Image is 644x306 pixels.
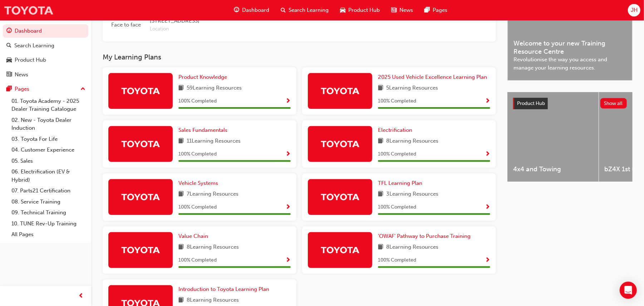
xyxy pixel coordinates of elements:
a: Vehicle Systems [178,179,221,187]
span: 5 Learning Resources [386,84,438,93]
span: Pages [433,6,447,14]
span: 8 Learning Resources [386,243,438,252]
button: Show Progress [285,203,291,212]
span: 'OWAF' Pathway to Purchase Training [378,233,471,239]
a: Product Knowledge [178,73,230,81]
span: Show Progress [485,257,490,264]
span: 100 % Completed [178,256,217,264]
img: Trak [4,2,54,18]
a: Search Learning [3,39,88,52]
a: Introduction to Toyota Learning Plan [178,285,272,293]
a: TFL Learning Plan [378,179,425,187]
img: Trak [320,138,360,150]
button: Show Progress [285,256,291,265]
a: pages-iconPages [419,3,453,18]
span: Show Progress [285,98,291,105]
a: 01. Toyota Academy - 2025 Dealer Training Catalogue [9,96,88,115]
span: car-icon [340,6,345,15]
span: 8 Learning Resources [386,137,438,146]
span: 59 Learning Resources [187,84,242,93]
span: Introduction to Toyota Learning Plan [178,286,269,292]
span: book-icon [178,84,184,93]
a: 2025 Used Vehicle Excellence Learning Plan [378,73,490,81]
span: 8 Learning Resources [187,296,239,305]
span: news-icon [6,72,12,78]
span: 3 Learning Resources [386,190,438,199]
span: 100 % Completed [178,97,217,105]
a: 08. Service Training [9,196,88,207]
span: Show Progress [485,151,490,158]
span: pages-icon [424,6,430,15]
a: 06. Electrification (EV & Hybrid) [9,166,88,185]
span: book-icon [178,137,184,146]
div: Product Hub [15,56,46,64]
span: up-icon [80,85,85,94]
span: Show Progress [285,204,291,211]
span: Welcome to your new Training Resource Centre [513,39,626,56]
span: Product Hub [348,6,380,14]
div: Open Intercom Messenger [620,282,637,299]
span: 100 % Completed [378,203,416,211]
button: JH [628,4,640,16]
button: Show Progress [285,150,291,159]
img: Trak [320,191,360,203]
a: guage-iconDashboard [228,3,275,18]
span: Electrification [378,127,412,133]
a: news-iconNews [385,3,419,18]
a: 4x4 and Towing [507,92,599,182]
span: TFL Learning Plan [378,180,422,186]
button: DashboardSearch LearningProduct HubNews [3,23,88,82]
span: JH [631,6,638,14]
span: Show Progress [485,98,490,105]
span: [STREET_ADDRESS] [150,17,280,25]
a: search-iconSearch Learning [275,3,334,18]
span: prev-icon [79,292,84,301]
a: 'OWAF' Pathway to Purchase Training [378,232,473,240]
a: 03. Toyota For Life [9,134,88,145]
span: book-icon [378,137,383,146]
span: 8 Learning Resources [187,243,239,252]
span: book-icon [378,190,383,199]
h3: My Learning Plans [103,53,496,61]
span: Location [150,25,280,33]
span: book-icon [378,243,383,252]
span: 2025 Used Vehicle Excellence Learning Plan [378,74,487,80]
a: 04. Customer Experience [9,144,88,156]
span: guage-icon [234,6,239,15]
button: Show all [600,98,627,109]
a: 10. TUNE Rev-Up Training [9,218,88,229]
span: 7 Learning Resources [187,190,239,199]
button: Pages [3,82,88,96]
span: Value Chain [178,233,208,239]
span: Show Progress [285,151,291,158]
button: Show Progress [285,97,291,106]
span: Revolutionise the way you access and manage your learning resources. [513,56,626,72]
a: car-iconProduct Hub [334,3,385,18]
span: Product Hub [517,100,545,106]
a: All Pages [9,229,88,240]
span: book-icon [178,296,184,305]
button: Show Progress [485,97,490,106]
img: Trak [121,85,160,97]
a: Dashboard [3,24,88,38]
span: Search Learning [289,6,329,14]
button: Show Progress [485,256,490,265]
span: pages-icon [6,86,12,92]
a: Product Hub [3,53,88,67]
span: 100 % Completed [178,150,217,158]
a: 07. Parts21 Certification [9,185,88,196]
span: 100 % Completed [378,150,416,158]
span: book-icon [378,84,383,93]
span: news-icon [391,6,397,15]
span: Show Progress [285,257,291,264]
a: 05. Sales [9,156,88,167]
span: 100 % Completed [378,256,416,264]
button: Show Progress [485,150,490,159]
a: 02. New - Toyota Dealer Induction [9,115,88,134]
span: book-icon [178,190,184,199]
span: Dashboard [242,6,269,14]
span: Face to face [108,21,144,29]
span: 100 % Completed [378,97,416,105]
a: Product HubShow all [513,98,627,109]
